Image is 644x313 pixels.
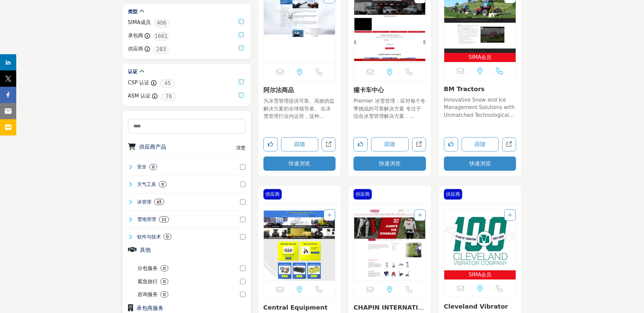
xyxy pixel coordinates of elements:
[353,86,426,94] h3: Badger Truck Center
[137,181,156,188] h4: Weather Tools: Weather Tools refer to instruments, software, and technologies used to monitor, pr...
[263,156,336,171] button: 快速浏览
[140,246,151,254] h3: Other
[444,209,516,279] a: 在新标签页中打开商品信息
[160,79,175,88] span: 45
[508,212,512,218] a: 添加到列表
[264,209,336,280] img: Central Equipment
[240,292,245,297] input: 选择咨询服务复选框
[239,92,244,98] input: ASM 认证复选框
[163,266,166,271] b: 0
[354,209,426,280] a: 在新标签页中打开商品信息
[136,304,164,312] h3: Contractor Services
[239,79,244,84] input: CSP 认证复选框
[240,234,245,239] input: 选择软件和技术复选框
[166,234,169,239] b: 0
[128,119,245,133] input: 搜索类别
[264,209,336,280] a: 在新标签页中打开商品信息
[263,97,336,120] p: 为冰雪管理提供可靠、高效的盐解决方案的全球领导者。 在冰雪管理行业内运营，这种...
[149,164,157,170] div: 0 Results For Safety
[322,138,336,151] a: 在新标签页中打开 alpha-commodities-group
[353,96,426,120] a: Premier 冰雪管理：应对每个冬季挑战的可靠解决方案 专注于综合冰雪管理解决方案，...
[461,137,499,151] button: 跟随
[163,279,166,284] b: 0
[265,191,280,198] p: 供应商
[128,79,150,87] label: CSP 认证
[263,86,336,94] h3: Alpha Commodities Group
[240,199,245,205] input: 选择“冰管理”复选框
[136,304,164,312] button: 承包商服务
[446,54,515,61] span: SIMA会员
[353,304,426,311] h3: CHAPIN INTERNATIONAL
[240,164,245,170] input: 选择安全复选框
[444,209,516,270] img: Cleveland Vibrator
[159,216,169,223] div: 11 Results For Snow Management
[128,68,137,75] h2: 认证
[263,137,278,151] button: 赞列表
[164,234,171,240] div: 0 Results For Software & Technology
[353,86,384,93] a: 獾卡车中心
[444,85,516,93] h3: BM Tractors
[239,45,244,50] input: 供应商复选框
[139,143,166,151] h3: Supplier Products
[239,19,244,24] input: SIMA 成员复选框
[240,217,245,222] input: 选择雪管理复选框
[154,19,169,27] span: 406
[160,278,168,285] div: 0 Results For Emergency Travel
[412,138,426,151] a: Open badger-truck-center in new tab
[137,233,161,240] h4: Software & Technology: Software & Technology encompasses the development, implementation, and use...
[281,137,319,151] button: 跟随
[128,19,151,26] label: SIMA成员
[444,303,516,310] h3: Cleveland Vibrator
[161,92,176,101] span: 76
[236,144,245,151] buton: 清楚
[444,85,485,92] a: BM Tractors
[128,92,151,100] label: ASM 认证
[444,95,516,119] a: Innovative Snow and Ice Management Solutions with Unmatched Technological Excellence This industr...
[353,156,426,171] button: 快速浏览
[371,137,409,151] button: 跟随
[137,277,158,285] p: Emergency Travel: Emergency Travel
[444,156,516,171] button: 快速浏览
[446,271,515,279] span: SIMA会员
[240,266,245,271] input: 选择分包服务复选框
[153,32,169,41] span: 1661
[356,191,370,198] p: 供应商
[162,182,164,187] b: 0
[139,143,166,151] button: 供应商产品
[128,8,137,15] h2: 类型
[154,199,164,205] div: 65 Results For Ice Management
[263,96,336,120] a: 为冰雪管理提供可靠、高效的盐解决方案的全球领导者。 在冰雪管理行业内运营，这种...
[263,304,336,311] h3: Central Equipment
[353,137,368,151] button: 赞列表
[137,216,156,223] h4: Snow Management: Snow management involves the removal, relocation, and mitigation of snow accumul...
[153,45,169,54] span: 283
[159,181,167,187] div: 0 Results For Weather Tools
[137,264,158,272] p: Subcontracting Services: Subcontracting Services
[163,292,166,297] b: 0
[162,217,166,222] b: 11
[263,304,328,311] a: Central Equipment
[128,32,143,40] label: 承包商
[140,246,151,254] button: 其他
[444,303,508,310] a: Cleveland Vibrator
[240,279,245,284] input: 选择紧急旅行复选框
[353,97,426,120] p: Premier 冰雪管理：应对每个冬季挑战的可靠解决方案 专注于综合冰雪管理解决方案，...
[137,290,158,298] p: Consulting Services: Consulting Services
[444,137,458,151] button: 赞列表
[502,138,516,151] a: Open bm-tractors-srl in new tab
[157,200,162,204] b: 65
[327,212,331,218] a: 添加到列表
[239,32,244,37] input: 承包商复选框
[137,163,147,170] h4: Safety: Safety refers to the measures, practices, and protocols implemented to protect individual...
[446,191,460,198] p: 供应商
[240,182,245,187] input: 选择“天气工具”复选框
[137,199,151,205] h4: Ice Management: Ice management involves the control, removal, and prevention of ice accumulation ...
[418,212,422,218] a: 添加到列表
[263,86,294,93] a: 阿尔法商品
[152,165,154,169] b: 0
[444,96,516,119] p: Innovative Snow and Ice Management Solutions with Unmatched Technological Excellence This industr...
[160,291,168,297] div: 0 Results For Consulting Services
[128,45,143,53] label: 供应商
[160,265,168,271] div: 0 Results For Subcontracting Services
[354,209,426,280] img: CHAPIN INTERNATIONAL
